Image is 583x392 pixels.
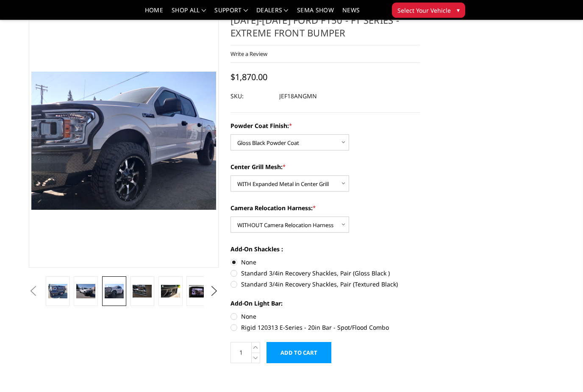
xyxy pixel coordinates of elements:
[76,284,95,298] img: 2018-2020 Ford F150 - FT Series - Extreme Front Bumper
[230,312,420,321] label: None
[230,162,420,171] label: Center Grill Mesh:
[230,121,420,130] label: Powder Coat Finish:
[397,6,451,15] span: Select Your Vehicle
[392,3,465,18] button: Select Your Vehicle
[105,284,124,298] img: 2018-2020 Ford F150 - FT Series - Extreme Front Bumper
[214,7,248,19] a: Support
[133,285,152,297] img: 2018-2020 Ford F150 - FT Series - Extreme Front Bumper
[29,14,219,268] a: 2018-2020 Ford F150 - FT Series - Extreme Front Bumper
[27,285,39,297] button: Previous
[230,258,420,267] label: None
[189,285,208,297] img: Clear View Camera: Relocate your front camera and keep the functionality completely.
[161,285,180,297] img: 2018-2020 Ford F150 - FT Series - Extreme Front Bumper
[145,7,163,19] a: Home
[48,284,67,298] img: 2018-2020 Ford F150 - FT Series - Extreme Front Bumper
[230,14,420,45] h1: [DATE]-[DATE] Ford F150 - FT Series - Extreme Front Bumper
[267,342,331,363] input: Add to Cart
[256,7,289,19] a: Dealers
[230,203,420,212] label: Camera Relocation Harness:
[208,285,220,297] button: Next
[230,269,420,278] label: Standard 3/4in Recovery Shackles, Pair (Gloss Black )
[230,50,267,58] a: Write a Review
[230,280,420,289] label: Standard 3/4in Recovery Shackles, Pair (Textured Black)
[172,7,206,19] a: shop all
[230,323,420,332] label: Rigid 120313 E-Series - 20in Bar - Spot/Flood Combo
[297,7,334,19] a: SEMA Show
[230,89,273,104] dt: SKU:
[457,6,460,14] span: ▾
[279,89,317,104] dd: JEF18ANGMN
[230,299,420,308] label: Add-On Light Bar:
[230,71,267,83] span: $1,870.00
[230,245,420,253] label: Add-On Shackles :
[342,7,360,19] a: News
